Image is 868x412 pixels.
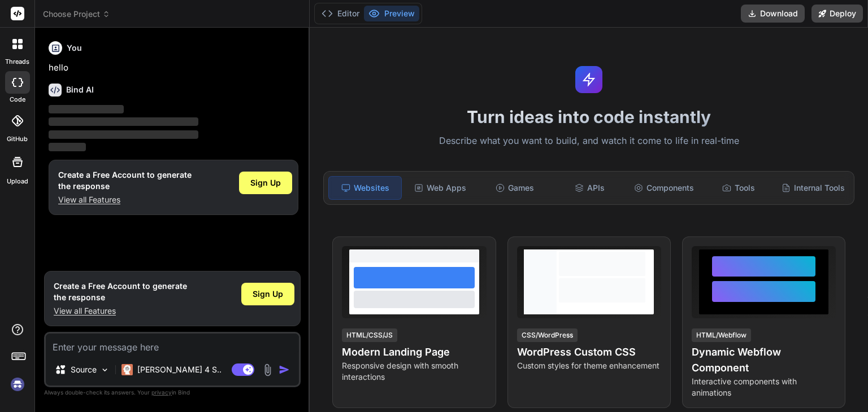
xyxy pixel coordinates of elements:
h4: Modern Landing Page [342,344,486,360]
h6: Bind AI [66,84,94,95]
label: code [10,95,25,104]
p: Describe what you want to build, and watch it come to life in real-time [316,134,861,148]
span: ‌ [49,105,124,113]
p: Interactive components with animations [692,376,836,398]
h1: Create a Free Account to generate the response [58,169,192,192]
p: Custom styles for theme enhancement [517,360,661,371]
h1: Create a Free Account to generate the response [54,280,187,303]
label: threads [5,57,29,67]
div: CSS/WordPress [517,328,578,342]
p: Responsive design with smooth interactions [342,360,486,383]
p: Source [71,364,97,375]
p: View all Features [58,194,192,205]
span: Sign Up [253,288,283,300]
h4: Dynamic Webflow Component [692,344,836,376]
div: Web Apps [404,176,476,200]
button: Deploy [811,5,863,23]
button: Editor [317,6,364,21]
div: Internal Tools [777,176,849,200]
div: APIs [553,176,626,200]
label: Upload [7,177,28,186]
h1: Turn ideas into code instantly [316,107,861,127]
button: Download [741,5,805,23]
img: icon [279,364,290,375]
div: HTML/Webflow [692,328,751,342]
img: Pick Models [100,365,110,375]
span: privacy [151,389,172,396]
span: ‌ [49,143,86,151]
p: Always double-check its answers. Your in Bind [44,387,301,398]
div: Tools [702,176,775,200]
span: Choose Project [43,8,110,20]
p: [PERSON_NAME] 4 S.. [137,364,222,375]
label: GitHub [7,134,28,144]
img: attachment [261,363,274,376]
span: ‌ [49,117,198,126]
img: signin [8,375,27,394]
h4: WordPress Custom CSS [517,344,661,360]
img: Claude 4 Sonnet [121,364,133,375]
h6: You [67,42,82,54]
span: Sign Up [250,177,281,189]
span: ‌ [49,130,198,139]
p: View all Features [54,305,187,317]
div: Games [479,176,551,200]
div: Websites [328,176,402,200]
div: HTML/CSS/JS [342,328,397,342]
div: Components [628,176,700,200]
button: Preview [364,6,419,21]
p: hello [49,62,298,74]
